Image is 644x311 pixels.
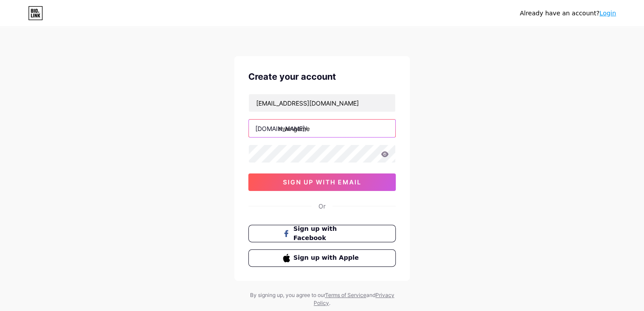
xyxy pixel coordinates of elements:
[520,9,616,18] div: Already have an account?
[249,94,395,112] input: Email
[599,10,616,17] a: Login
[248,70,396,83] div: Create your account
[293,224,361,243] span: Sign up with Facebook
[248,173,396,191] button: sign up with email
[325,292,366,298] a: Terms of Service
[255,124,307,133] div: [DOMAIN_NAME]/
[248,249,396,267] button: Sign up with Apple
[314,292,394,306] a: Privacy Policy
[247,291,397,307] div: By signing up, you agree to our and .
[283,178,361,186] span: sign up with email
[249,120,395,137] input: username
[318,201,326,211] div: Or
[293,253,361,262] span: Sign up with Apple
[248,225,396,242] button: Sign up with Facebook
